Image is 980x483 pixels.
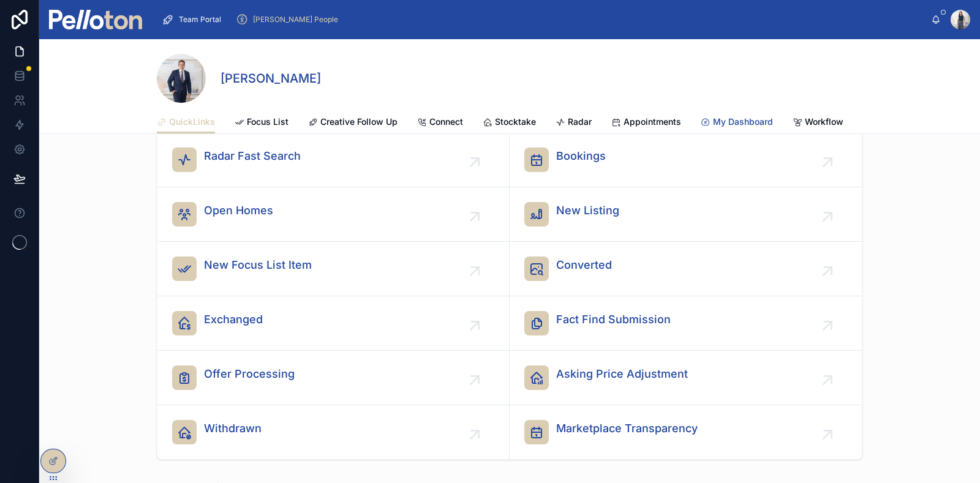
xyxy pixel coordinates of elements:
img: App logo [49,10,142,29]
a: Focus List [235,111,288,135]
a: My Dashboard [701,111,773,135]
span: Bookings [556,148,606,165]
span: Offer Processing [204,365,295,383]
span: Asking Price Adjustment [556,365,688,383]
a: Team Portal [158,9,230,31]
a: Marketplace Transparency [510,405,862,459]
span: QuickLinks [169,116,215,128]
a: Open Homes [157,187,510,242]
span: Appointments [624,116,681,128]
a: Offer Processing [157,351,510,405]
a: Creative Follow Up [308,111,398,135]
span: Focus List [247,116,288,128]
a: Radar Fast Search [157,133,510,187]
span: Converted [556,256,612,274]
a: Bookings [510,133,862,187]
h1: [PERSON_NAME] [221,70,321,87]
span: Radar Fast Search [204,148,301,165]
a: New Listing [510,187,862,242]
span: Radar [568,116,592,128]
span: New Listing [556,202,619,219]
span: Stocktake [495,116,536,128]
a: Appointments [611,111,681,135]
span: Withdrawn [204,420,262,437]
span: New Focus List Item [204,256,312,274]
a: Stocktake [483,111,536,135]
div: scrollable content [152,6,931,33]
a: Asking Price Adjustment [510,351,862,405]
span: Creative Follow Up [320,116,398,128]
a: QuickLinks [157,111,215,134]
span: Exchanged [204,311,263,328]
a: Withdrawn [157,405,510,459]
a: Converted [510,242,862,296]
a: New Focus List Item [157,242,510,296]
span: [PERSON_NAME] People [253,15,338,24]
span: Fact Find Submission [556,311,671,328]
a: Fact Find Submission [510,296,862,351]
span: Open Homes [204,202,273,219]
span: Connect [429,116,463,128]
a: Radar [556,111,592,135]
span: Team Portal [179,15,221,24]
a: Workflow [793,111,843,135]
span: Marketplace Transparency [556,420,698,437]
a: Connect [417,111,463,135]
a: Exchanged [157,296,510,351]
span: Workflow [805,116,843,128]
a: [PERSON_NAME] People [232,9,347,31]
span: My Dashboard [713,116,773,128]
